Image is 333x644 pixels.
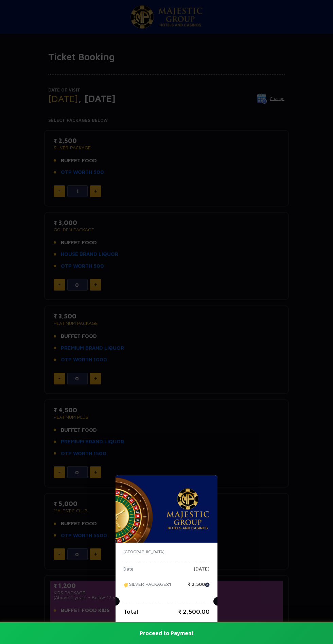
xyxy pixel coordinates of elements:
[166,581,171,587] strong: x1
[188,582,210,592] p: ₹ 2,500
[178,607,210,616] p: ₹ 2,500.00
[123,582,171,592] p: SILVER PACKAGE
[123,549,210,555] p: [GEOGRAPHIC_DATA]
[123,582,129,588] img: tikcet
[123,607,138,616] p: Total
[194,566,210,577] p: [DATE]
[123,566,134,577] p: Date
[116,475,217,543] img: majesticPride-banner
